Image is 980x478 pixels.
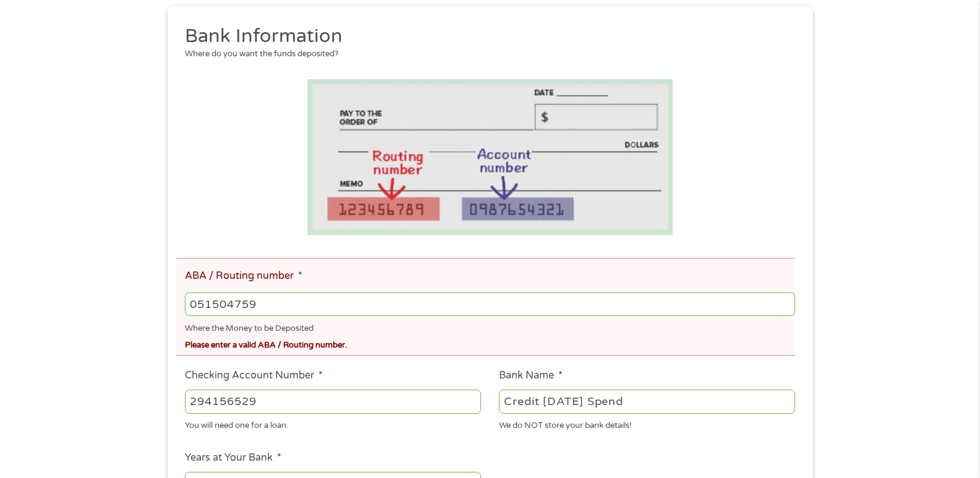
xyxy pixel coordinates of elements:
label: Years at Your Bank [185,451,281,464]
label: Bank Name [499,369,563,382]
div: Where the Money to be Deposited [185,318,795,335]
div: We do NOT store your bank details! [499,416,795,432]
label: Checking Account Number [185,369,323,382]
input: 263177916 [185,292,795,316]
div: You will need one for a loan. [185,416,481,432]
img: Routing number location [307,79,673,236]
label: ABA / Routing number [185,270,302,283]
h2: Bank Information [185,24,786,49]
div: Please enter a valid ABA / Routing number. [185,335,795,352]
div: Where do you want the funds deposited? [185,48,786,61]
input: 345634636 [185,390,481,413]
